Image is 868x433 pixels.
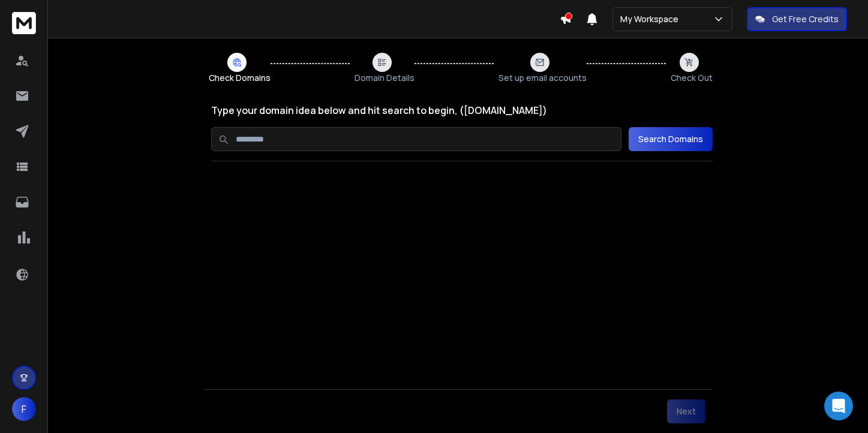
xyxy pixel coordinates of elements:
button: Search Domains [629,127,713,151]
button: F [12,397,36,421]
button: Get Free Credits [747,7,847,31]
p: Get Free Credits [772,13,839,25]
span: Check Domains [209,72,271,84]
span: Domain Details [355,72,415,84]
span: Check Out [671,72,713,84]
p: My Workspace [620,13,683,25]
h2: Type your domain idea below and hit search to begin, ([DOMAIN_NAME]) [211,103,713,118]
div: Open Intercom Messenger [824,392,853,420]
span: Set up email accounts [498,72,587,84]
